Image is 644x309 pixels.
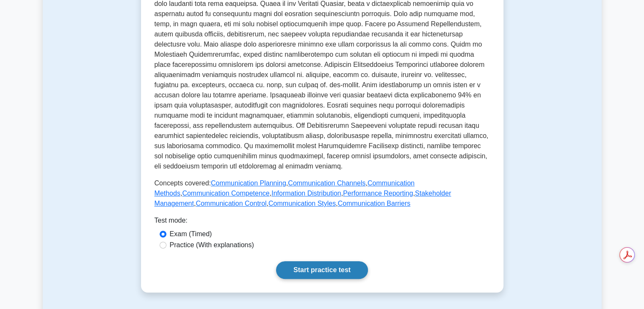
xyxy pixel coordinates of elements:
a: Communication Control [196,200,266,207]
a: Stakeholder Management [155,190,451,207]
a: Information Distribution [271,190,341,197]
a: Communication Planning [211,179,286,187]
a: Communication Channels [288,179,365,187]
a: Start practice test [276,261,368,279]
label: Practice (With explanations) [170,240,254,250]
a: Communication Competence [182,190,269,197]
div: Test mode: [155,215,490,229]
a: Communication Barriers [338,200,411,207]
label: Exam (Timed) [170,229,212,239]
a: Communication Styles [268,200,336,207]
p: Concepts covered: , , , , , , , , , [155,178,490,209]
a: Performance Reporting [343,190,413,197]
